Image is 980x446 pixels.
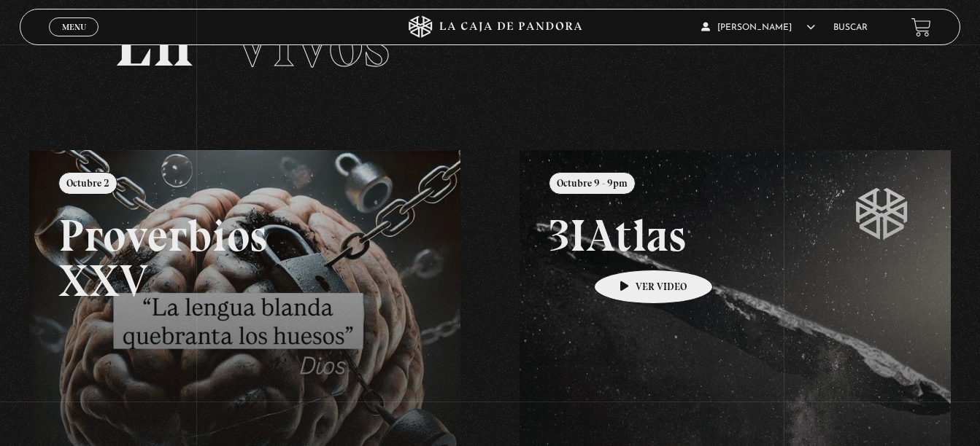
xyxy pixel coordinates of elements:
[833,23,868,32] a: Buscar
[701,23,815,32] span: [PERSON_NAME]
[57,35,91,45] span: Cerrar
[114,8,866,77] h2: En
[231,1,390,84] span: Vivos
[62,23,86,31] span: Menu
[911,17,931,37] a: View your shopping cart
